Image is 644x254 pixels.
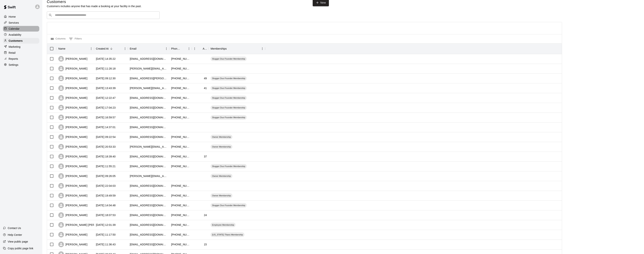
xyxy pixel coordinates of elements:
[47,4,142,8] p: Customers includes anyone that has made a booking at your facility in the past.
[58,242,87,247] div: [PERSON_NAME]
[171,67,190,70] div: +15419719355
[211,135,232,138] span: Owner Membership
[130,164,167,168] div: mattbunce770@gmail.com
[171,116,190,119] div: +15038778170
[9,45,20,49] p: Marketing
[211,164,247,169] div: Slugger Duo Founder Membership
[211,76,247,81] div: Slugger Duo Founder Membership
[58,124,87,130] div: [PERSON_NAME]
[211,105,247,110] div: Slugger Duo Founder Membership
[56,43,94,54] div: Name
[130,86,167,90] div: jess.scheele@gmail.com
[211,43,227,54] div: Memberships
[171,145,190,149] div: +15419360389
[94,43,128,54] div: Created At
[211,144,232,149] div: Owner Membership
[171,76,190,80] div: +19788841811
[171,233,190,237] div: +15419900351
[211,165,247,168] span: Slugger Duo Founder Membership
[211,135,232,139] div: Owner Membership
[3,32,39,38] a: Availability
[171,213,190,217] div: +15412231896
[130,125,167,129] div: crchristiansen.1@gmail.com
[171,86,190,90] div: +15033135023
[96,203,116,207] div: 2025-09-11 14:04:48
[58,115,87,120] div: [PERSON_NAME]
[3,26,39,32] a: Calendar
[164,46,169,51] button: Menu
[128,43,169,54] div: Email
[192,43,209,54] div: Age
[130,145,167,149] div: brian@autowrecking.com
[96,96,116,100] div: 2025-09-14 12:22:47
[9,27,20,31] p: Calendar
[58,163,87,169] div: [PERSON_NAME]
[122,46,128,51] button: Menu
[211,175,232,178] span: Owner Membership
[211,145,232,148] span: Owner Membership
[130,43,137,54] div: Email
[171,135,190,139] div: +15416198790
[130,67,167,70] div: tony@einsteinpros.com
[3,56,39,62] a: Reports
[171,164,190,168] div: +17707153401
[203,43,207,54] div: Age
[96,233,116,237] div: 2025-09-10 11:17:50
[181,46,186,51] button: Sort
[211,86,247,90] div: Slugger Duo Founder Membership
[130,116,167,119] div: lzeemin@gmail.com
[171,43,181,54] div: Phone Number
[58,173,87,179] div: [PERSON_NAME]
[9,33,21,37] p: Availability
[58,56,87,62] div: [PERSON_NAME]
[8,226,21,230] p: Contact Us
[211,106,247,109] span: Slugger Duo Founder Membership
[211,204,247,207] span: Slugger Duo Founder Membership
[259,46,265,51] button: Menu
[9,15,16,19] p: Home
[211,223,236,227] div: Employee Membership
[58,95,87,101] div: [PERSON_NAME]
[130,155,167,158] div: cstone21@aol.com
[171,223,190,227] div: +15416191051
[171,57,190,61] div: +15419796762
[88,46,94,51] button: Menu
[211,193,232,198] div: Owner Membership
[8,240,28,243] p: View public page
[211,115,247,120] div: Slugger Duo Founder Membership
[130,57,167,61] div: meghess5@gmail.com
[58,154,87,159] div: [PERSON_NAME]
[211,233,244,236] span: [US_STATE] Titans Membership
[109,46,114,51] button: Sort
[96,194,116,197] div: 2025-09-11 19:49:59
[9,51,16,55] p: Retail
[96,223,116,227] div: 2025-09-10 12:01:39
[96,174,116,178] div: 2025-09-12 09:26:05
[204,243,207,246] div: 15
[3,44,39,50] a: Marketing
[96,243,116,246] div: 2025-09-06 11:36:43
[58,134,87,140] div: [PERSON_NAME]
[211,232,244,237] div: [US_STATE] Titans Membership
[130,243,167,246] div: taylorjansen10@gmail.com
[171,96,190,100] div: +15412702289
[58,193,87,198] div: [PERSON_NAME]
[3,38,39,44] a: Customers
[211,96,247,100] div: Slugger Duo Founder Membership
[3,20,39,26] a: Services
[130,106,167,110] div: mathewhutchinson1@gmail.com
[130,194,167,197] div: reesechris85@yahoo.com
[204,213,207,217] div: 24
[211,77,247,80] span: Slugger Duo Founder Membership
[58,105,87,110] div: [PERSON_NAME]
[58,66,87,71] div: [PERSON_NAME]
[9,39,23,43] p: Customers
[96,164,116,168] div: 2025-09-12 11:55:21
[211,87,247,90] span: Slugger Duo Founder Membership
[96,145,116,149] div: 2025-09-12 20:53:33
[3,50,39,56] div: Retail
[130,76,167,80] div: sterling.chaffins@gmail.com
